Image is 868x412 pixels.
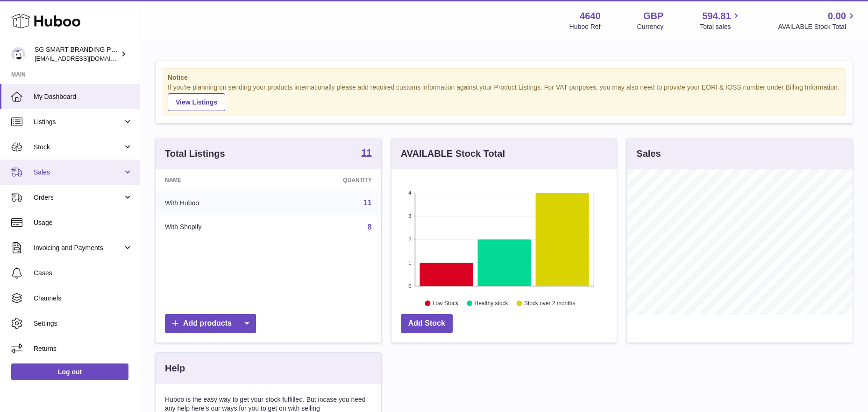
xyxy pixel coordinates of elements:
h3: Help [165,362,185,375]
a: 11 [361,148,371,159]
text: Low Stock [433,300,459,307]
div: Huboo Ref [569,22,601,31]
span: Returns [34,344,133,353]
td: With Shopify [156,215,277,239]
span: AVAILABLE Stock Total [778,22,857,31]
span: 0.00 [828,10,846,22]
div: If you're planning on sending your products internationally please add required customs informati... [168,83,840,111]
span: Usage [34,218,133,227]
text: 1 [408,260,411,265]
strong: GBP [643,10,663,22]
span: Cases [34,269,133,278]
span: Settings [34,319,133,328]
a: 8 [368,223,372,231]
a: 0.00 AVAILABLE Stock Total [778,10,857,31]
span: Orders [34,193,123,202]
text: 0 [408,283,411,289]
span: Total sales [700,22,741,31]
span: [EMAIL_ADDRESS][DOMAIN_NAME] [35,55,137,62]
a: 594.81 Total sales [700,10,741,31]
text: 3 [408,213,411,219]
th: Name [156,169,277,191]
a: Log out [11,363,128,380]
img: uktopsmileshipping@gmail.com [11,47,25,61]
h3: AVAILABLE Stock Total [401,147,505,160]
a: View Listings [168,93,225,111]
a: Add Stock [401,314,453,333]
h3: Sales [636,147,661,160]
strong: 11 [361,148,371,157]
a: Add products [165,314,256,333]
span: My Dashboard [34,92,133,101]
strong: Notice [168,73,840,82]
h3: Total Listings [165,147,225,160]
span: Stock [34,143,123,152]
a: 11 [363,199,372,207]
text: 2 [408,237,411,242]
text: Healthy stock [474,300,508,307]
span: Invoicing and Payments [34,244,123,252]
text: 4 [408,190,411,196]
div: SG SMART BRANDING PTE. LTD. [35,45,119,63]
span: Channels [34,294,133,303]
th: Quantity [277,169,381,191]
text: Stock over 2 months [524,300,575,307]
span: Listings [34,118,123,126]
div: Currency [637,22,664,31]
span: 594.81 [702,10,731,22]
span: Sales [34,168,123,177]
strong: 4640 [580,10,601,22]
td: With Huboo [156,191,277,215]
